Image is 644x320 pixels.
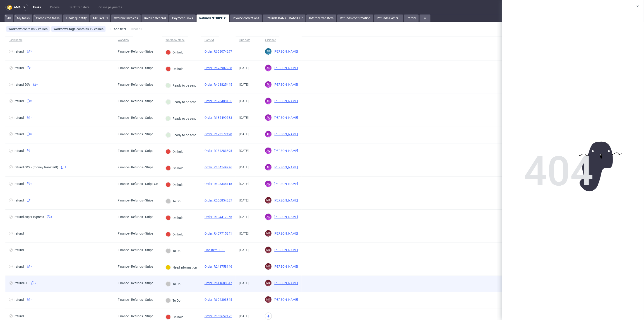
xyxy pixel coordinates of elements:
div: 2 values [36,27,48,31]
figcaption: AŁ [265,164,272,170]
span: [PERSON_NAME] [272,215,298,219]
span: Workflow Stage [53,27,77,31]
div: Finance - Refunds - Stripe [118,132,153,136]
span: contains [22,27,36,31]
a: Order: R954283895 [204,149,232,153]
figcaption: AŁ [265,98,272,104]
div: Context [204,38,215,42]
a: Refunds confirmation [337,15,373,22]
div: Ready to be send [166,116,197,121]
span: [PERSON_NAME] [272,298,298,301]
a: Tasks [30,4,44,11]
a: Order: R803348118 [204,182,232,186]
div: On hold [166,149,183,154]
figcaption: AŁ [265,81,272,88]
div: Workflow [118,38,129,42]
div: To Do [166,298,180,303]
a: Order: R063652175 [204,314,232,318]
span: [DATE] [239,132,249,136]
span: 4 [30,182,32,186]
div: refund 50% [14,83,30,86]
div: 12 values [90,27,103,31]
span: [DATE] [239,199,249,202]
figcaption: AŁ [265,114,272,121]
span: [DATE] [239,182,249,186]
a: Order: R678907988 [204,66,232,70]
div: Finance - Refunds - Stripe [118,199,153,202]
div: On hold [166,66,183,71]
span: [PERSON_NAME] [272,132,298,136]
span: contains [77,27,90,31]
span: 2 [30,99,32,103]
div: Finance - Refunds - Stripe [118,248,153,252]
figcaption: NK [265,197,272,204]
div: refund [14,50,24,53]
div: refund [14,99,24,103]
span: [PERSON_NAME] [272,99,298,103]
div: Ready to be send [166,99,197,104]
span: 2 [30,116,32,119]
span: [DATE] [239,149,249,153]
span: ama [14,6,21,9]
a: Completed tasks [33,15,62,22]
div: refund SE [14,281,28,285]
div: Finance - Refunds - Stripe [118,165,153,169]
figcaption: NK [265,230,272,237]
a: Invoice corrections [230,15,262,22]
span: 3 [30,50,32,53]
a: Orders [47,4,62,11]
div: To Do [166,248,180,253]
div: Ready to be send [166,133,197,138]
span: 1 [30,199,32,202]
figcaption: BK [265,48,272,55]
span: [DATE] [239,116,249,119]
div: Workflow stage [166,38,185,42]
div: Finance - Refunds - Stripe [118,232,153,235]
a: Payment Links [169,15,196,22]
img: Error Error: Request failed with status code 404 [525,141,622,192]
span: [PERSON_NAME] [272,50,298,53]
span: 5 [30,265,32,268]
div: Finance - Refunds - Stripe [118,314,153,318]
div: refund [14,314,24,318]
div: On hold [166,315,183,320]
span: [PERSON_NAME] [272,281,298,285]
span: [DATE] [239,99,249,103]
div: To Do [166,199,180,204]
span: [PERSON_NAME] [272,182,298,186]
figcaption: AŁ [265,131,272,137]
a: Online payments [96,4,125,11]
span: [PERSON_NAME] [272,83,298,86]
span: 1 [30,149,32,153]
a: MY TASKS [90,15,110,22]
span: [PERSON_NAME] [272,199,298,202]
a: Internal transfers [306,15,336,22]
div: Finance - Refunds - Stripe [118,50,153,53]
a: Partial [404,15,419,22]
div: Finance - Refunds - Stripe [118,66,153,70]
a: Order: R241758146 [204,265,232,268]
a: Order: R173572120 [204,132,232,136]
figcaption: NK [265,296,272,303]
span: 2 [50,215,52,219]
div: refund [14,116,24,119]
span: [DATE] [239,165,249,169]
div: Ready to be send [166,83,197,88]
span: [DATE] [239,215,249,219]
span: [PERSON_NAME] [272,116,298,119]
div: Finance - Refunds - Stripe [118,298,153,301]
a: Bank transfers [66,4,92,11]
a: Order: R884549996 [204,165,232,169]
span: [PERSON_NAME] [272,66,298,70]
div: refund [14,265,24,268]
div: refund [14,199,24,202]
div: Finance - Refunds - Stripe [118,99,153,103]
a: Refunds STRIPE [197,15,229,22]
span: [PERSON_NAME] [272,248,298,252]
a: Refunds PAYPAL [374,15,403,22]
a: Order: R056854887 [204,199,232,202]
div: Finance - Refunds - Stripe GB [118,182,158,186]
span: [DATE] [239,66,249,70]
figcaption: AŁ [265,148,272,154]
span: 5 [35,281,36,285]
